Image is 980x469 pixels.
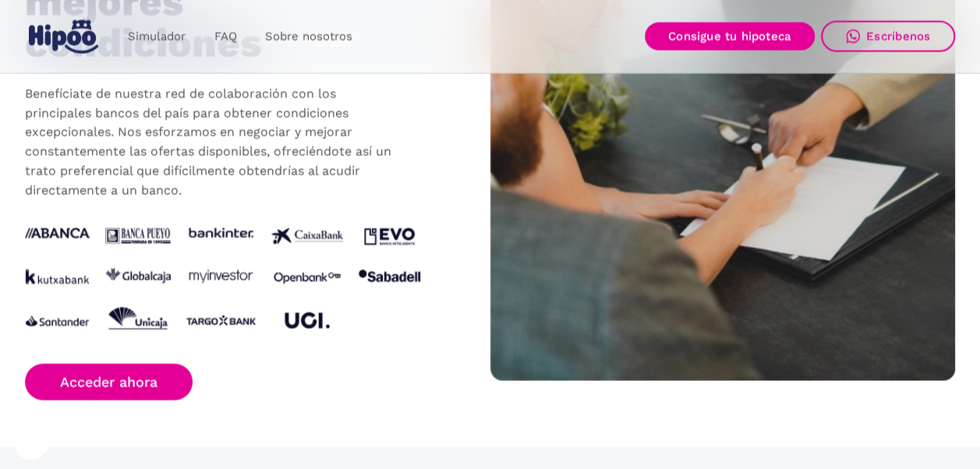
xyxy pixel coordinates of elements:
[25,364,193,400] a: Acceder ahora
[645,23,815,51] a: Consigue tu hipoteca
[200,22,250,52] a: FAQ
[25,85,399,201] p: Benefíciate de nuestra red de colaboración con los principales bancos del país para obtener condi...
[25,14,101,60] a: home
[866,30,930,44] div: Escríbenos
[250,22,366,52] a: Sobre nosotros
[821,21,955,52] a: Escríbenos
[114,22,200,52] a: Simulador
